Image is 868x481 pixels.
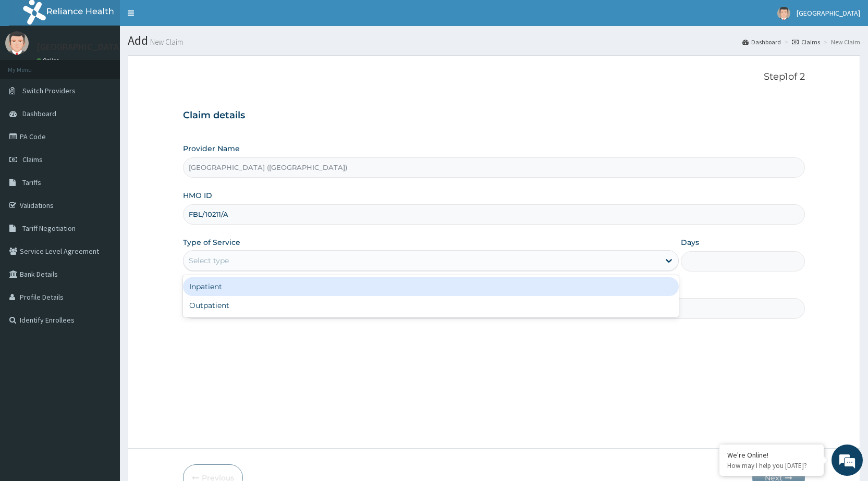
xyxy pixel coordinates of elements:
div: Chat with us now [54,58,175,72]
div: Select type [189,255,229,266]
input: Enter HMO ID [183,204,805,225]
small: New Claim [148,38,183,46]
h3: Claim details [183,110,805,121]
span: Claims [22,155,43,164]
span: Tariff Negotiation [22,224,76,233]
div: Minimize live chat window [171,5,196,30]
p: How may I help you today? [727,461,816,470]
span: Switch Providers [22,86,76,95]
img: User Image [777,7,790,20]
li: New Claim [821,38,860,46]
p: [GEOGRAPHIC_DATA] [36,42,123,52]
a: Online [36,57,62,64]
span: We're online! [60,131,144,237]
h1: Add [128,34,860,47]
label: Type of Service [183,237,240,248]
p: Step 1 of 2 [183,71,805,83]
img: User Image [5,31,29,55]
a: Dashboard [742,38,781,46]
span: Tariffs [22,178,41,187]
div: Outpatient [183,296,679,315]
img: d_794563401_company_1708531726252_794563401 [19,52,42,78]
label: HMO ID [183,190,212,201]
label: Days [681,237,699,248]
a: Claims [792,38,820,46]
span: Dashboard [22,109,56,118]
span: [GEOGRAPHIC_DATA] [797,8,860,18]
label: Provider Name [183,143,240,154]
div: We're Online! [727,450,816,460]
textarea: Type your message and hit 'Enter' [5,285,199,321]
div: Inpatient [183,277,679,296]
